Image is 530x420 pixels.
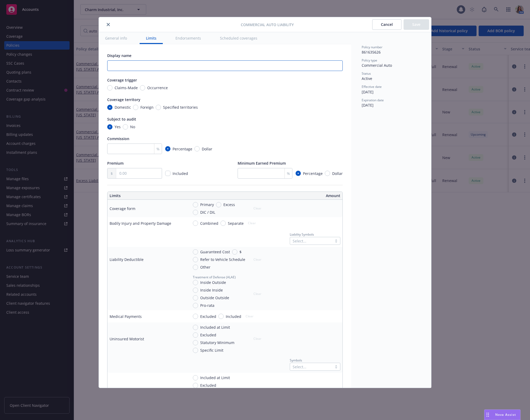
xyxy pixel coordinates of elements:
[200,202,214,207] span: Primary
[107,97,140,102] span: Coverage territory
[116,168,162,178] input: 0.00
[107,136,129,141] span: Commission
[105,21,111,28] button: close
[484,410,491,420] div: Drag to move
[200,375,230,380] span: Included at Limit
[290,358,302,362] span: Symbols
[107,117,136,122] span: Subject to audit
[165,146,170,151] input: Percentage
[200,209,215,215] span: DIC / DIL
[193,265,198,270] input: Other
[107,53,131,58] span: Display name
[200,257,245,262] span: Refer to Vehicle Schedule
[332,171,343,176] span: Dollar
[99,32,133,44] button: General info
[200,347,223,353] span: Specific Limit
[362,103,374,108] span: [DATE]
[173,171,188,176] span: Included
[133,105,138,110] input: Foreign
[140,85,145,90] input: Occurrence
[303,171,323,176] span: Percentage
[290,232,314,237] span: Liability Symbols
[200,324,230,330] span: Included at Limit
[123,124,128,130] input: No
[202,146,212,152] span: Dollar
[200,295,229,300] span: Outside Outside
[193,303,198,308] input: Pro-rata
[193,325,198,330] input: Included at Limit
[115,104,131,110] span: Domestic
[241,22,294,27] span: Commercial Auto Liability
[362,50,381,55] span: 861635626
[193,375,198,380] input: Included at Limit
[495,412,516,417] span: Nova Assist
[193,383,198,388] input: Excluded
[110,314,142,319] div: Medical Payments
[362,45,382,49] span: Policy number
[325,171,330,176] input: Dollar
[362,58,377,63] span: Policy type
[107,161,124,166] span: Premium
[238,161,286,166] span: Minimum Earned Premium
[200,303,214,308] span: Pro-rata
[193,257,198,262] input: Refer to Vehicle Schedule
[287,171,290,176] span: %
[296,171,301,176] input: Percentage
[362,89,374,94] span: [DATE]
[362,98,384,102] span: Expiration date
[107,192,202,200] th: Limits
[193,295,198,300] input: Outside Outside
[147,85,168,90] span: Occurrence
[107,105,112,110] input: Domestic
[169,32,207,44] button: Endorsements
[200,221,218,226] span: Combined
[216,202,221,207] input: Excess
[193,249,198,255] input: Guaranteed Cost
[228,221,244,226] span: Separate
[193,275,236,279] span: Treatment of Defense (ALAE)
[372,19,401,30] button: Cancel
[218,314,224,319] input: Included
[193,210,198,215] input: DIC / DIL
[115,124,121,130] span: Yes
[193,348,198,353] input: Specific Limit
[232,249,237,255] input: $
[200,264,210,270] span: Other
[156,105,161,110] input: Specified territories
[107,85,112,90] input: Claims-Made
[484,409,521,420] button: Nova Assist
[239,249,242,255] span: $
[227,192,342,200] th: Amount
[362,63,392,68] span: Commercial Auto
[107,124,112,130] input: Yes
[110,206,135,211] div: Coverage form
[193,280,198,285] input: Inside Outside
[200,287,223,293] span: Inside Inside
[193,288,198,293] input: Inside Inside
[110,336,144,342] div: Uninsured Motorist
[200,314,216,319] span: Excluded
[110,386,150,392] div: Underinsured Motorist
[115,85,138,90] span: Claims-Made
[200,383,216,388] span: Excluded
[140,32,163,44] button: Limits
[107,78,137,83] span: Coverage trigger
[173,146,192,152] span: Percentage
[362,84,382,89] span: Effective date
[193,202,198,207] input: Primary
[194,146,200,151] input: Dollar
[220,221,226,226] input: Separate
[200,249,230,255] span: Guaranteed Cost
[223,202,235,207] span: Excess
[140,104,154,110] span: Foreign
[130,124,135,130] span: No
[214,32,264,44] button: Scheduled coverages
[110,257,144,262] div: Liability Deductible
[362,71,371,76] span: Status
[200,280,226,285] span: Inside Outside
[156,146,160,152] span: %
[163,104,198,110] span: Specified territories
[193,221,198,226] input: Combined
[362,76,372,81] span: Active
[226,314,241,319] span: Included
